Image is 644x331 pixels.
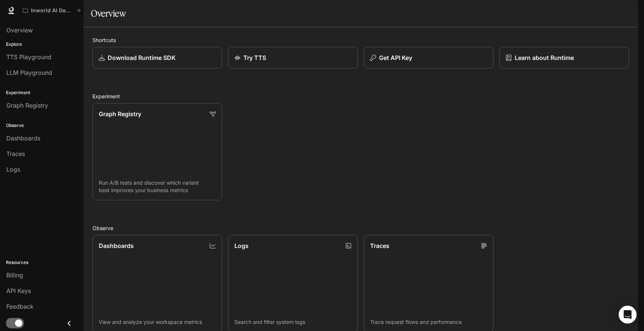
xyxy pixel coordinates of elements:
a: Graph RegistryRun A/B tests and discover which variant best improves your business metrics [92,103,222,200]
h2: Observe [92,224,629,232]
p: Logs [234,241,249,250]
p: Try TTS [243,53,266,62]
h2: Experiment [92,92,629,100]
button: All workspaces [19,3,84,18]
h1: Overview [91,6,126,21]
button: Get API Key [364,47,493,69]
div: Open Intercom Messenger [619,306,637,324]
h2: Shortcuts [92,36,629,44]
a: Try TTS [228,47,358,69]
p: View and analyze your workspace metrics [99,318,216,326]
p: Graph Registry [99,109,141,118]
p: Download Runtime SDK [108,53,176,62]
p: Dashboards [99,241,134,250]
p: Learn about Runtime [515,53,574,62]
p: Search and filter system logs [234,318,351,326]
p: Run A/B tests and discover which variant best improves your business metrics [99,179,216,194]
a: Learn about Runtime [499,47,629,69]
p: Inworld AI Demos [31,7,73,14]
a: Download Runtime SDK [92,47,222,69]
p: Trace request flows and performance [370,318,487,326]
p: Get API Key [379,53,412,62]
p: Traces [370,241,389,250]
